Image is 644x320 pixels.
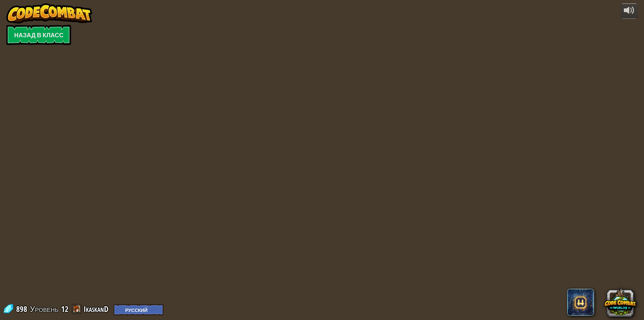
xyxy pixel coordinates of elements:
a: Назад в класс [6,25,71,45]
span: Уровень [30,304,59,315]
a: IkaskanD [84,304,110,314]
span: 898 [16,304,29,314]
button: Регулировать громкость [621,3,638,19]
span: 12 [61,304,68,314]
img: CodeCombat - Learn how to code by playing a game [6,3,92,24]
